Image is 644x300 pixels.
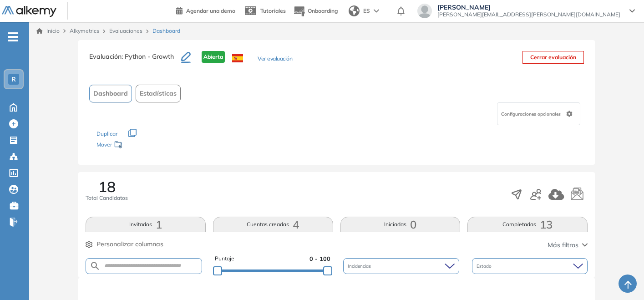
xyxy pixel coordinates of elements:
span: Onboarding [308,7,338,14]
span: [PERSON_NAME][EMAIL_ADDRESS][PERSON_NAME][DOMAIN_NAME] [437,11,620,18]
span: Dashboard [152,27,180,35]
span: Configuraciones opcionales [501,111,563,117]
a: Agendar una demo [176,5,235,15]
button: Estadísticas [136,85,181,102]
a: Evaluaciones [109,27,142,34]
span: ES [363,7,370,15]
button: Cerrar evaluación [522,51,584,64]
span: Dashboard [93,89,128,98]
span: Tutoriales [260,7,286,14]
span: Estadísticas [140,89,177,98]
span: Alkymetrics [70,27,99,34]
button: Personalizar columnas [86,239,163,249]
span: Puntaje [215,254,234,263]
img: SEARCH_ALT [90,260,101,272]
span: Total Candidatos [86,194,128,202]
span: Incidencias [348,263,373,269]
a: Inicio [36,27,60,35]
span: Duplicar [96,130,117,137]
div: Incidencias [343,258,459,274]
div: Mover [96,137,188,154]
span: [PERSON_NAME] [437,4,620,11]
span: : Python - Growth [122,52,174,61]
img: ESP [232,54,243,62]
span: Agendar una demo [186,7,235,14]
img: world [349,5,360,16]
button: Ver evaluación [258,55,292,64]
span: R [11,76,16,83]
i: - [8,36,18,38]
button: Invitados1 [86,217,206,232]
div: Widget de chat [598,256,644,300]
span: Personalizar columnas [96,239,163,249]
h3: Evaluación [89,51,181,70]
div: Configuraciones opcionales [497,102,580,125]
img: Logo [2,6,56,17]
span: Más filtros [548,240,578,250]
span: Abierta [202,51,225,63]
button: Cuentas creadas4 [213,217,333,232]
span: 0 - 100 [309,254,330,263]
button: Iniciadas0 [340,217,461,232]
button: Onboarding [293,1,338,21]
button: Más filtros [548,240,588,250]
iframe: Chat Widget [598,256,644,300]
span: Estado [477,263,493,269]
span: 18 [98,179,116,194]
img: arrow [374,9,379,13]
button: Dashboard [89,85,132,102]
button: Completadas13 [467,217,588,232]
div: Estado [472,258,588,274]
